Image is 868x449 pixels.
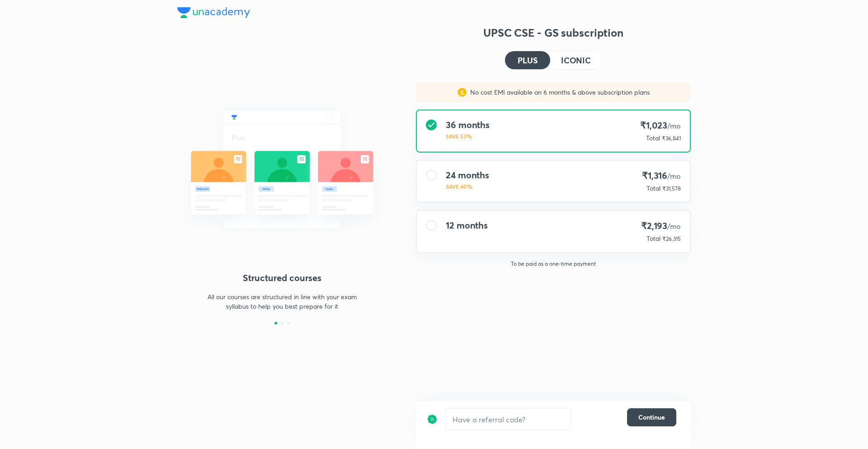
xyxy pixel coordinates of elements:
h4: 12 months [446,220,488,231]
p: To be paid as a one-time payment [409,260,698,267]
h4: PLUS [518,56,538,64]
span: ₹36,841 [662,135,681,142]
h4: ₹1,316 [642,170,681,182]
p: All our courses are structured in line with your exam syllabus to help you best prepare for it [203,292,361,311]
h3: UPSC CSE - GS subscription [416,25,691,40]
span: /mo [667,171,681,181]
p: SAVE 40% [446,182,489,191]
span: /mo [667,221,681,231]
h4: Structured courses [177,271,387,285]
h4: ₹1,023 [640,119,681,132]
span: ₹26,315 [662,235,681,242]
input: Have a referral code? [445,409,571,430]
p: Total [646,134,660,143]
button: PLUS [505,51,550,69]
span: Continue [638,413,665,422]
h4: 24 months [446,170,489,181]
span: ₹31,578 [662,185,681,192]
img: Company Logo [177,7,250,18]
h4: ICONIC [561,56,591,64]
p: No cost EMI available on 6 months & above subscription plans [467,88,650,97]
img: discount [427,408,438,430]
span: /mo [667,121,681,130]
img: daily_live_classes_be8fa5af21.svg [177,91,387,248]
img: sales discount [458,88,467,97]
h4: ₹2,193 [641,220,681,232]
p: Total [646,184,660,193]
button: ICONIC [550,51,602,69]
p: Total [646,234,660,243]
p: SAVE 53% [446,132,490,140]
h4: 36 months [446,119,490,130]
button: Continue [627,408,676,426]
